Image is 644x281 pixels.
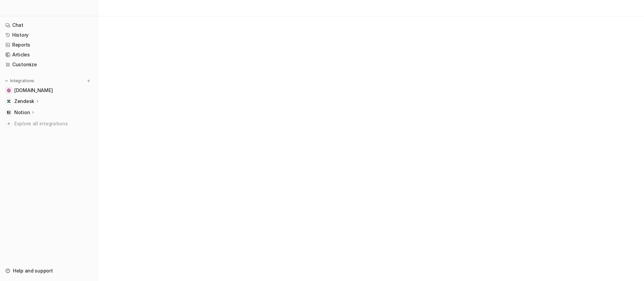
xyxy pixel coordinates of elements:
p: Integrations [10,78,34,84]
img: explore all integrations [5,120,12,127]
a: Customize [3,60,95,69]
p: Notion [14,109,30,116]
img: Zendesk [7,99,11,103]
a: Explore all integrations [3,119,95,128]
a: Help and support [3,266,95,276]
button: Integrations [3,77,36,84]
img: menu_add.svg [86,78,91,83]
a: Articles [3,50,95,59]
a: swyfthome.com[DOMAIN_NAME] [3,86,95,95]
img: swyfthome.com [7,88,11,92]
img: Notion [7,110,11,115]
a: Reports [3,40,95,50]
a: Chat [3,20,95,30]
p: Zendesk [14,98,34,105]
span: [DOMAIN_NAME] [14,87,53,94]
img: expand menu [4,78,9,83]
span: Explore all integrations [14,118,92,129]
a: History [3,30,95,40]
